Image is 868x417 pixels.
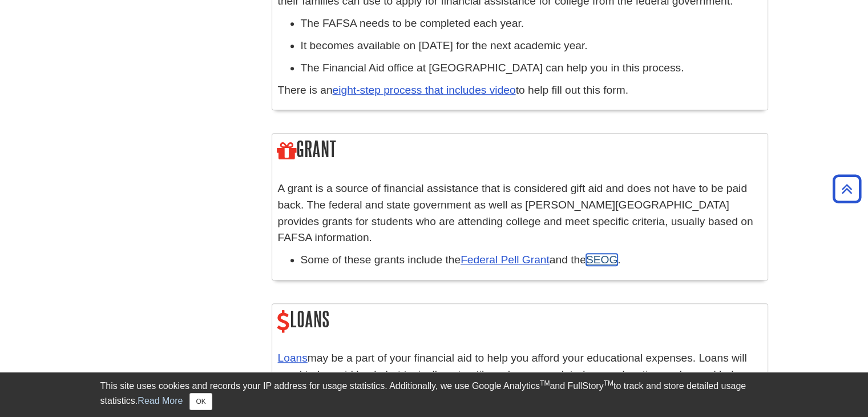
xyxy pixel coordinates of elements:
li: Some of these grants include the and the . [301,252,762,268]
p: A grant is a source of financial assistance that is considered gift aid and does not have to be p... [278,181,762,246]
a: Read More [138,396,183,406]
a: Federal Pell Grant [461,254,550,266]
button: Close [189,393,212,410]
sup: TM [604,379,613,387]
a: Loans [278,352,308,364]
sup: TM [540,379,550,387]
a: Back to Top [829,181,865,197]
p: There is an to help fill out this form. [278,82,762,99]
p: The Financial Aid office at [GEOGRAPHIC_DATA] can help you in this process. [301,60,762,77]
div: This site uses cookies and records your IP address for usage statistics. Additionally, we use Goo... [100,379,768,410]
p: It becomes available on [DATE] for the next academic year. [301,38,762,54]
p: The FAFSA needs to be completed each year. [301,15,762,32]
a: SEOG [586,254,617,266]
h2: Grant [272,134,768,166]
p: may be a part of your financial aid to help you afford your educational expenses. Loans will need... [278,350,762,399]
h2: Loans [272,304,768,336]
a: eight-step process that includes video [332,84,515,96]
